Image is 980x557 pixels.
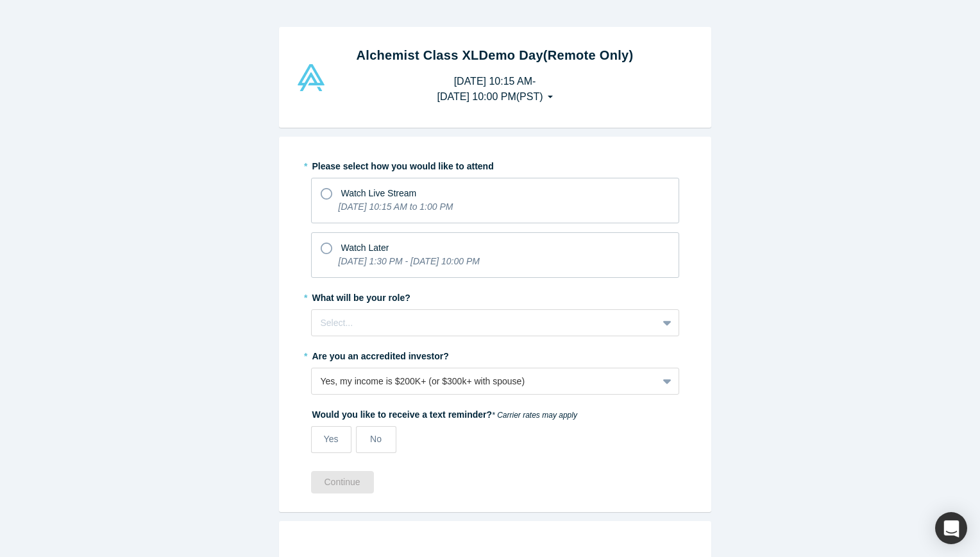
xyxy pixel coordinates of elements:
div: Yes, my income is $200K+ (or $300k+ with spouse) [321,375,648,388]
button: [DATE] 10:15 AM-[DATE] 10:00 PM(PST) [423,69,566,109]
label: Are you an accredited investor? [311,345,679,363]
img: Alchemist Vault Logo [296,64,326,91]
span: Watch Live Stream [341,188,417,198]
span: No [370,434,382,444]
label: Would you like to receive a text reminder? [311,404,679,422]
label: Please select how you would like to attend [311,155,679,173]
span: Watch Later [341,243,389,253]
em: * Carrier rates may apply [492,411,577,420]
strong: Alchemist Class XL Demo Day (Remote Only) [357,48,634,62]
label: What will be your role? [311,287,679,305]
button: Continue [311,471,374,493]
i: [DATE] 10:15 AM to 1:00 PM [339,201,453,212]
i: [DATE] 1:30 PM - [DATE] 10:00 PM [339,256,480,266]
span: Yes [324,434,339,444]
